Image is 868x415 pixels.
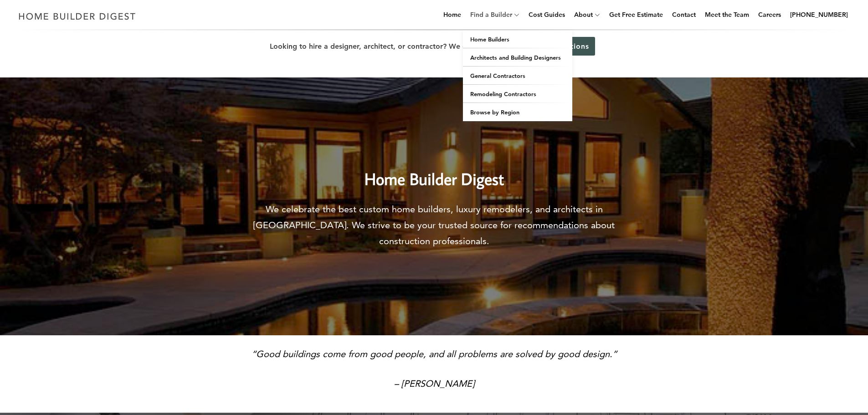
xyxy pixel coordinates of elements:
[497,37,595,56] a: Get Recommendations
[463,103,572,121] a: Browse by Region
[463,67,572,85] a: General Contractors
[394,378,474,389] em: – [PERSON_NAME]
[15,7,140,25] img: Home Builder Digest
[241,201,628,249] p: We celebrate the best custom home builders, luxury remodelers, and architects in [GEOGRAPHIC_DATA...
[252,348,617,359] em: “Good buildings come from good people, and all problems are solved by good design.”
[463,85,572,103] a: Remodeling Contractors
[463,30,572,48] a: Home Builders
[241,150,628,191] h2: Home Builder Digest
[463,48,572,67] a: Architects and Building Designers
